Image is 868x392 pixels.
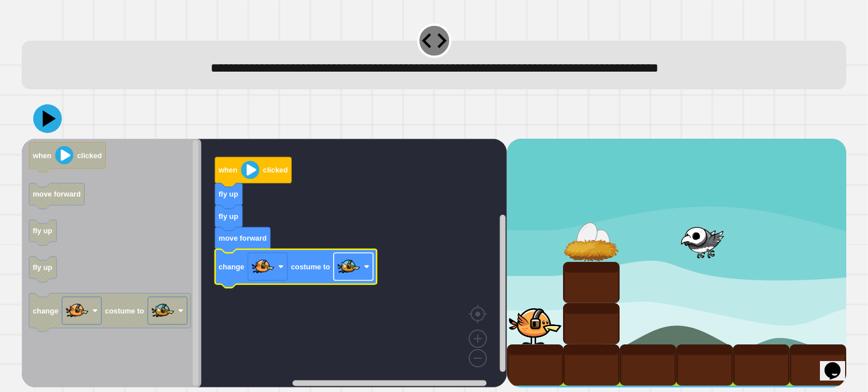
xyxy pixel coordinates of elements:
[291,262,330,271] text: costume to
[33,226,52,235] text: fly up
[219,211,238,220] text: fly up
[33,263,52,272] text: fly up
[77,151,102,159] text: clicked
[820,346,857,381] iframe: chat widget
[219,262,244,271] text: change
[33,306,58,315] text: change
[219,190,238,198] text: fly up
[263,166,288,174] text: clicked
[33,190,81,198] text: move forward
[219,234,267,242] text: move forward
[32,151,51,159] text: when
[22,139,507,388] div: Blockly Workspace
[105,306,144,315] text: costume to
[218,166,237,174] text: when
